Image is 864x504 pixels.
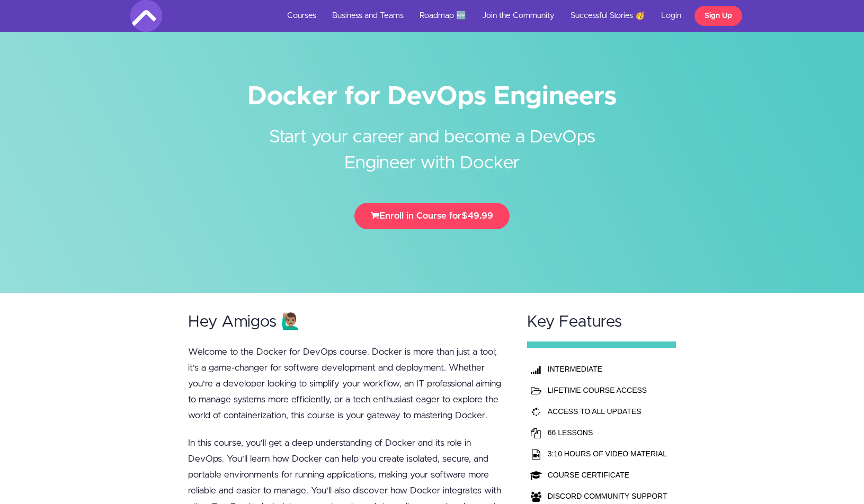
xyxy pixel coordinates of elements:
[354,203,510,229] button: Enroll in Course for$49.99
[694,6,742,26] a: Sign Up
[545,358,670,380] th: INTERMEDIATE
[130,85,734,109] h1: Docker for DevOps Engineers
[545,464,670,485] td: COURSE CERTIFICATE
[545,443,670,464] td: 3:10 HOURS OF VIDEO MATERIAL
[527,313,676,331] h2: Key Features
[188,313,507,331] h2: Hey Amigos 🙋🏽‍♂️
[188,344,507,424] p: Welcome to the Docker for DevOps course. Docker is more than just a tool; it's a game-changer for...
[545,380,670,401] td: LIFETIME COURSE ACCESS
[461,211,493,220] span: $49.99
[545,401,670,422] td: ACCESS TO ALL UPDATES
[234,109,631,176] h2: Start your career and become a DevOps Engineer with Docker
[545,422,670,443] td: 66 LESSONS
